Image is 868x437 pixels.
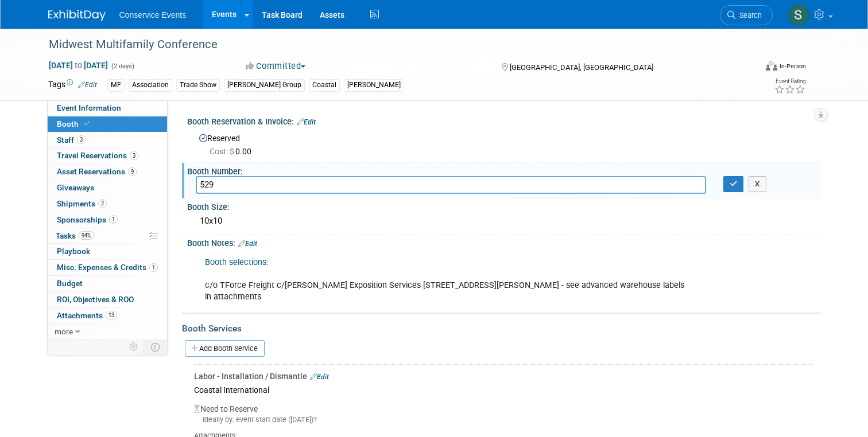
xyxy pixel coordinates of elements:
[57,103,121,112] span: Event Information
[109,215,118,224] span: 1
[73,61,84,70] span: to
[79,231,94,240] span: 94%
[128,167,137,176] span: 9
[194,415,812,425] div: Ideally by: event start date ([DATE])?
[48,276,167,291] a: Budget
[735,11,762,19] span: Search
[57,311,117,320] span: Attachments
[78,81,97,89] a: Edit
[48,212,167,228] a: Sponsorships1
[119,10,187,19] span: Conservice Events
[187,198,820,213] div: Booth Size:
[124,340,144,354] td: Personalize Event Tab Strip
[57,199,107,208] span: Shipments
[766,61,777,71] img: Format-Inperson.png
[196,212,812,230] div: 10x10
[57,215,118,224] span: Sponsorships
[56,231,94,240] span: Tasks
[774,79,805,84] div: Event Rating
[48,164,167,180] a: Asset Reservations9
[187,163,820,177] div: Booth Number:
[57,263,158,272] span: Misc. Expenses & Credits
[187,235,820,249] div: Booth Notes:
[196,130,812,157] div: Reserved
[238,240,257,248] a: Edit
[194,370,812,382] div: Labor - Installation / Dismantle
[48,79,97,92] td: Tags
[176,79,220,91] div: Trade Show
[779,62,806,71] div: In-Person
[106,311,117,319] span: 13
[310,373,329,381] a: Edit
[57,167,137,176] span: Asset Reservations
[57,279,83,288] span: Budget
[694,60,806,77] div: Event Format
[720,5,773,25] a: Search
[45,34,742,55] div: Midwest Multifamily Conference
[149,263,158,272] span: 1
[205,257,268,267] a: Booth selections:
[48,308,167,323] a: Attachments13
[57,151,138,160] span: Travel Reservations
[48,196,167,212] a: Shipments2
[57,295,134,304] span: ROI, Objectives & ROO
[197,251,697,309] div: c/o TForce Freight c/[PERSON_NAME] Exposition Services [STREET_ADDRESS][PERSON_NAME] - see advanc...
[48,116,167,132] a: Booth
[57,119,92,128] span: Booth
[242,60,310,72] button: Committed
[224,79,305,91] div: [PERSON_NAME] Group
[144,340,167,354] td: Toggle Event Tabs
[48,132,167,148] a: Staff3
[297,118,316,126] a: Edit
[788,4,809,26] img: Savannah Doctor
[48,100,167,116] a: Event Information
[749,176,766,192] button: X
[210,147,256,156] span: 0.00
[98,199,107,208] span: 2
[187,113,820,128] div: Booth Reservation & Invoice:
[48,260,167,275] a: Misc. Expenses & Credits1
[210,147,235,156] span: Cost: $
[57,183,94,192] span: Giveaways
[84,120,90,127] i: Booth reservation complete
[309,79,340,91] div: Coastal
[194,382,812,397] div: Coastal International
[48,324,167,340] a: more
[57,247,90,256] span: Playbook
[129,79,172,91] div: Association
[510,63,653,72] span: [GEOGRAPHIC_DATA], [GEOGRAPHIC_DATA]
[57,135,86,145] span: Staff
[110,63,134,70] span: (2 days)
[48,180,167,196] a: Giveaways
[48,10,106,21] img: ExhibitDay
[48,292,167,307] a: ROI, Objectives & ROO
[48,60,108,71] span: [DATE] [DATE]
[48,148,167,163] a: Travel Reservations3
[77,135,86,144] span: 3
[55,327,73,336] span: more
[182,322,820,335] div: Booth Services
[344,79,404,91] div: [PERSON_NAME]
[48,228,167,244] a: Tasks94%
[48,244,167,259] a: Playbook
[185,340,265,357] a: Add Booth Service
[130,151,138,160] span: 3
[107,79,125,91] div: MF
